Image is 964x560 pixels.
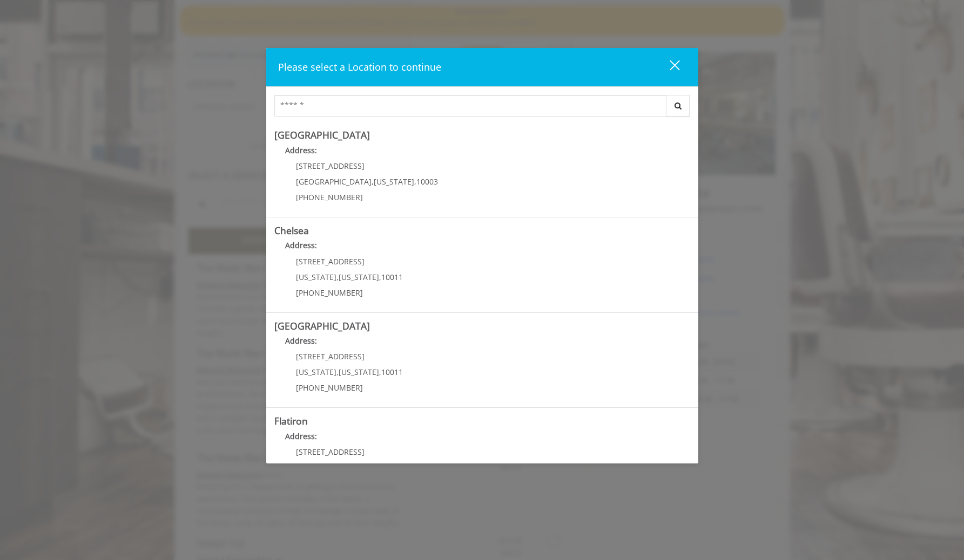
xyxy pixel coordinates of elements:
b: Address: [285,145,317,155]
input: Search Center [274,95,666,117]
b: Address: [285,240,317,250]
b: Address: [285,336,317,346]
span: [PHONE_NUMBER] [296,192,363,202]
span: [US_STATE] [296,367,336,377]
div: close dialog [657,59,679,76]
span: , [414,176,416,187]
b: [GEOGRAPHIC_DATA] [274,128,370,141]
span: 10011 [381,367,403,377]
b: Chelsea [274,224,309,237]
span: Please select a Location to continue [278,60,441,73]
b: [GEOGRAPHIC_DATA] [274,319,370,332]
span: [STREET_ADDRESS] [296,161,365,171]
span: [US_STATE] [374,176,414,187]
span: , [336,367,339,377]
span: [STREET_ADDRESS] [296,256,365,267]
span: , [372,176,374,187]
span: , [379,272,381,282]
span: , [379,367,381,377]
span: [STREET_ADDRESS] [296,351,365,361]
span: 10003 [416,176,438,187]
span: [US_STATE] [296,272,336,282]
b: Flatiron [274,414,308,427]
span: [US_STATE] [339,272,379,282]
span: [STREET_ADDRESS] [296,447,365,457]
b: Address: [285,431,317,441]
span: [PHONE_NUMBER] [296,288,363,298]
i: Search button [672,102,684,110]
span: 10011 [381,272,403,282]
span: , [336,272,339,282]
span: [PHONE_NUMBER] [296,383,363,393]
span: [GEOGRAPHIC_DATA] [296,176,372,187]
div: Center Select [274,95,690,122]
button: close dialog [650,56,686,78]
span: [US_STATE] [339,367,379,377]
